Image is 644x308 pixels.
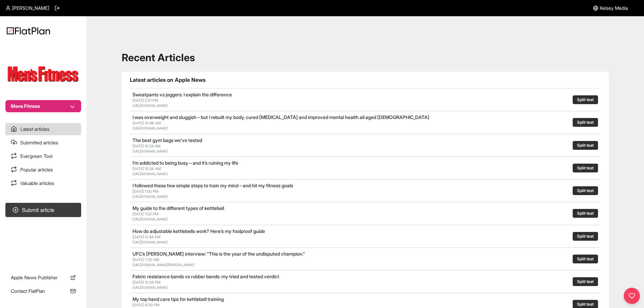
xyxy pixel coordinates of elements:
[133,137,202,143] a: The best gym bags we’ve tested
[133,121,161,125] span: [DATE] 10:48 AM
[5,177,81,189] a: Valuable articles
[133,228,265,234] a: How do adjustable kettlebells work? Here’s my foolproof guide
[573,118,598,127] button: Split test
[573,255,598,263] button: Split test
[5,137,81,149] a: Submitted articles
[122,51,609,64] h1: Recent Articles
[133,240,168,244] a: [URL][DOMAIN_NAME]
[133,98,158,103] span: [DATE] 2:01 PM
[133,92,232,97] a: Sweatpants vs joggers: I explain the difference
[133,166,161,171] span: [DATE] 10:36 AM
[573,95,598,104] button: Split test
[133,274,279,279] a: Fabric resistance bands vs rubber bands: my tried and tested verdict
[133,251,305,257] a: UFC’s [PERSON_NAME] interview: “This is the year of the undisputed champion.”
[133,235,161,239] span: [DATE] 12:48 PM
[133,217,168,221] a: [URL][DOMAIN_NAME]
[130,76,601,84] h1: Latest articles on Apple News
[573,164,598,172] button: Split test
[12,5,49,11] span: [PERSON_NAME]
[133,212,159,216] span: [DATE] 1:00 PM
[133,114,429,120] a: I was overweight and sluggish – but I rebuilt my body, cured [MEDICAL_DATA] and improved mental h...
[133,280,161,285] span: [DATE] 12:36 PM
[573,186,598,195] button: Split test
[5,285,81,297] a: Contact FlatPlan
[7,27,50,34] img: Logo
[133,183,293,188] a: I followed these few simple steps to train my mind – and hit my fitness goals
[133,285,168,289] a: [URL][DOMAIN_NAME]
[133,263,194,267] a: [URL][DOMAIN_NAME][PERSON_NAME]
[133,194,168,198] a: [URL][DOMAIN_NAME]
[133,205,224,211] a: My guide to the different types of kettlebell
[133,189,159,194] span: [DATE] 1:00 PM
[133,257,159,262] span: [DATE] 7:00 AM
[5,5,49,11] a: [PERSON_NAME]
[133,296,224,302] a: My top hand care tips for kettlebell training
[5,100,81,112] button: Mens Fitness
[133,144,161,148] span: [DATE] 10:24 AM
[573,277,598,286] button: Split test
[5,271,81,284] a: Apple News Publisher
[133,103,168,108] a: [URL][DOMAIN_NAME]
[5,150,81,162] a: Evergreen Tool
[5,164,81,176] a: Popular articles
[133,172,168,176] a: [URL][DOMAIN_NAME]
[600,5,628,11] span: Kelsey Media
[133,160,238,166] a: I’m addicted to being busy – and it’s ruining my life
[573,232,598,241] button: Split test
[133,303,160,307] span: [DATE] 4:00 PM
[573,209,598,218] button: Split test
[133,149,168,153] a: [URL][DOMAIN_NAME]
[5,123,81,135] a: Latest articles
[5,63,81,87] img: Publication Logo
[573,141,598,150] button: Split test
[5,203,81,217] button: Submit article
[133,126,168,130] a: [URL][DOMAIN_NAME]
